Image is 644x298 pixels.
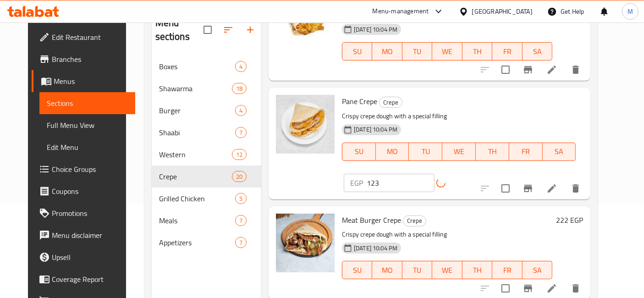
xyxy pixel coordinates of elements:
[236,238,246,247] span: 7
[32,70,136,92] a: Menus
[198,20,217,39] span: Select all sections
[565,59,587,81] button: delete
[152,232,261,254] div: Appetizers7
[432,42,462,61] button: WE
[466,264,489,277] span: TH
[496,45,518,58] span: FR
[159,171,232,182] span: Crepe
[346,264,369,277] span: SU
[556,214,583,226] h6: 222 EGP
[517,177,539,199] button: Branch-specific-item
[232,84,246,93] span: 18
[159,105,235,116] div: Burger
[379,97,402,108] div: Crepe
[403,215,426,226] div: Crepe
[235,127,247,138] div: items
[402,261,432,279] button: TU
[446,145,472,158] span: WE
[152,143,261,166] div: Western12
[546,183,557,194] a: Edit menu item
[380,97,402,108] span: Crepe
[492,42,522,61] button: FR
[492,261,522,279] button: FR
[523,261,552,279] button: SA
[565,177,587,199] button: delete
[546,283,557,294] a: Edit menu item
[52,32,128,43] span: Edit Restaurant
[367,174,435,192] input: Please enter price
[342,261,372,279] button: SU
[159,215,235,226] span: Meals
[236,106,246,115] span: 4
[39,114,136,136] a: Full Menu View
[403,215,426,226] span: Crepe
[627,6,633,17] span: M
[236,216,246,225] span: 7
[346,145,372,158] span: SU
[476,143,509,161] button: TH
[235,105,247,116] div: items
[152,121,261,143] div: Shaabi7
[350,125,401,134] span: [DATE] 10:04 PM
[52,230,128,241] span: Menu disclaimer
[276,214,335,272] img: Meat Burger Crepe
[526,264,549,277] span: SA
[232,150,246,159] span: 12
[217,19,239,41] span: Sort sections
[232,83,247,94] div: items
[39,136,136,158] a: Edit Menu
[342,213,401,227] span: Meat Burger Crepe
[380,145,406,158] span: MO
[523,42,552,61] button: SA
[47,120,128,131] span: Full Menu View
[155,16,204,44] h2: Menu sections
[235,61,247,72] div: items
[462,42,492,61] button: TH
[47,142,128,153] span: Edit Menu
[232,149,247,160] div: items
[543,143,576,161] button: SA
[462,261,492,279] button: TH
[152,166,261,188] div: Crepe20
[432,261,462,279] button: WE
[546,145,572,158] span: SA
[496,264,518,277] span: FR
[159,83,232,94] span: Shawarma
[152,210,261,232] div: Meals7
[546,64,557,75] a: Edit menu item
[32,158,136,180] a: Choice Groups
[372,261,402,279] button: MO
[159,237,235,248] span: Appetizers
[32,268,136,290] a: Coverage Report
[152,52,261,257] nav: Menu sections
[350,244,401,253] span: [DATE] 10:04 PM
[52,54,128,65] span: Branches
[350,25,401,34] span: [DATE] 10:04 PM
[376,264,398,277] span: MO
[47,98,128,109] span: Sections
[52,164,128,175] span: Choice Groups
[350,177,363,188] p: EGP
[342,143,376,161] button: SU
[159,127,235,138] span: Shaabi
[159,193,235,204] span: Grilled Chicken
[479,145,506,158] span: TH
[376,143,409,161] button: MO
[402,42,432,61] button: TU
[413,145,439,158] span: TU
[342,229,552,240] p: Crispy crepe dough with a special filling
[52,252,128,263] span: Upsell
[152,99,261,121] div: Burger4
[496,60,515,79] span: Select to update
[235,237,247,248] div: items
[496,279,515,298] span: Select to update
[159,149,232,160] span: Western
[346,45,369,58] span: SU
[342,94,377,108] span: Pane Crepe
[239,19,261,41] button: Add section
[32,180,136,202] a: Coupons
